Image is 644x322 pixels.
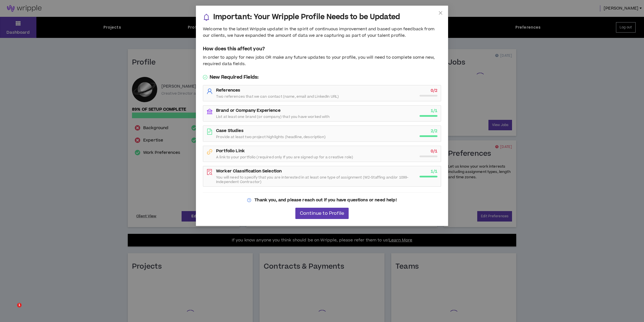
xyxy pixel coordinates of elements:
[207,169,213,175] span: file-search
[216,175,416,184] span: You will need to specify that you are interested in at least one type of assignment (W2-Staffing ...
[216,108,281,113] strong: Brand or Company Experience
[203,26,441,39] div: Welcome to the latest Wripple update! In the spirit of continuous improvement and based upon feed...
[431,148,437,154] strong: 0 / 1
[207,149,213,155] span: link
[216,128,244,134] strong: Case Studies
[247,198,251,202] span: question-circle
[431,128,437,134] strong: 2 / 2
[216,148,245,154] strong: Portfolio Link
[216,155,353,159] span: A link to your portfolio (required only If you are signed up for a creative role)
[216,115,330,119] span: List at least one brand (or company) that you have worked with
[300,211,344,216] span: Continue to Profile
[431,168,437,174] strong: 1 / 1
[216,87,240,93] strong: References
[213,13,400,22] h3: Important: Your Wripple Profile Needs to be Updated
[203,54,441,67] div: In order to apply for new jobs OR make any future updates to your profile, you will need to compl...
[431,108,437,114] strong: 1 / 1
[203,74,441,81] h5: New Required Fields:
[207,108,213,115] span: bank
[216,94,339,99] span: Two references that we can contact (name, email and LinkedIn URL)
[207,88,213,94] span: user
[295,208,349,219] button: Continue to Profile
[17,303,22,307] span: 1
[216,135,326,139] span: Provide at least two project highlights (headline, description)
[254,197,397,203] strong: Thank you, and please reach out if you have questions or need help!
[433,6,448,21] button: Close
[216,168,282,174] strong: Worker Classification Selection
[203,45,441,52] h5: How does this affect you?
[203,14,210,21] span: bell
[207,129,213,135] span: file-text
[6,303,19,316] iframe: Intercom live chat
[203,75,207,79] span: check-circle
[431,88,437,93] strong: 0 / 2
[438,11,443,15] span: close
